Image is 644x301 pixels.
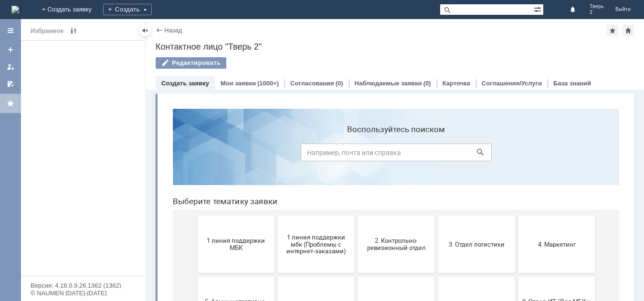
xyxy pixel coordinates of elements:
span: 9. Отдел-ИТ (Для МБК и Пекарни) [356,197,427,211]
button: 1 линия поддержки МБК [32,114,109,172]
button: Отдел-ИТ (Битрикс24 и CRM) [193,237,269,294]
span: Отдел-ИТ (Битрикс24 и CRM) [196,258,266,272]
div: Контактное лицо "Тверь 2" [156,42,634,52]
span: Расширенный поиск [534,4,543,13]
div: © NAUMEN [DATE]-[DATE] [31,290,136,296]
span: 7. Служба безопасности [196,200,266,208]
button: 6. Закупки [113,176,189,233]
span: 1 линия поддержки мбк (Проблемы с интернет-заказами) [116,132,186,154]
header: Выберите тематику заявки [8,95,454,105]
a: База знаний [553,80,591,87]
div: (1000+) [257,80,279,87]
button: Отдел ИТ (1С) [113,237,189,294]
div: Скрыть меню [139,25,151,36]
a: Наблюдаемые заявки [355,80,422,87]
a: Карточка [443,80,470,87]
span: 2 [590,10,604,15]
span: Тверь [590,4,604,10]
a: Назад [164,27,182,34]
button: 1 линия поддержки мбк (Проблемы с интернет-заказами) [113,114,189,172]
span: 1 линия поддержки МБК [35,136,106,150]
span: 5. Административно-хозяйственный отдел [35,197,106,211]
span: 2. Контрольно-ревизионный отдел [196,136,266,150]
button: Бухгалтерия (для мбк) [32,237,109,294]
div: (0) [336,80,343,87]
button: Отдел-ИТ (Офис) [273,237,349,294]
span: Финансовый отдел [356,261,427,269]
a: Мои заявки [3,59,18,74]
img: logo [11,6,19,13]
span: 6. Закупки [116,200,186,208]
span: Отдел ИТ (1С) [116,261,186,269]
span: Отдел-ИТ (Офис) [276,261,347,269]
div: Создать [103,4,152,15]
a: Мои согласования [3,76,18,92]
button: 2. Контрольно-ревизионный отдел [193,114,269,172]
a: Перейти на домашнюю страницу [11,6,19,13]
a: Создать заявку [161,80,209,87]
button: 7. Служба безопасности [193,176,269,233]
div: Добавить в избранное [607,25,618,36]
button: 5. Административно-хозяйственный отдел [32,176,109,233]
a: Соглашения/Услуги [482,80,542,87]
span: 4. Маркетинг [356,139,427,146]
button: 9. Отдел-ИТ (Для МБК и Пекарни) [353,176,430,233]
div: Избранное [31,25,64,37]
span: Редактирование избранного [68,25,79,37]
button: 3. Отдел логистики [273,114,349,172]
a: Согласования [290,80,334,87]
button: Финансовый отдел [353,237,430,294]
span: 3. Отдел логистики [276,139,347,146]
div: Сделать домашней страницей [623,25,634,36]
span: 8. Отдел качества [276,200,347,208]
input: Например, почта или справка [136,42,327,60]
div: (0) [423,80,431,87]
button: 8. Отдел качества [273,176,349,233]
span: Бухгалтерия (для мбк) [35,261,106,269]
a: Мои заявки [221,80,256,87]
label: Воспользуйтесь поиском [136,23,327,33]
div: Версия: 4.18.0.9.26.1362 (1362) [31,282,136,289]
button: 4. Маркетинг [353,114,430,172]
a: Создать заявку [3,42,18,57]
